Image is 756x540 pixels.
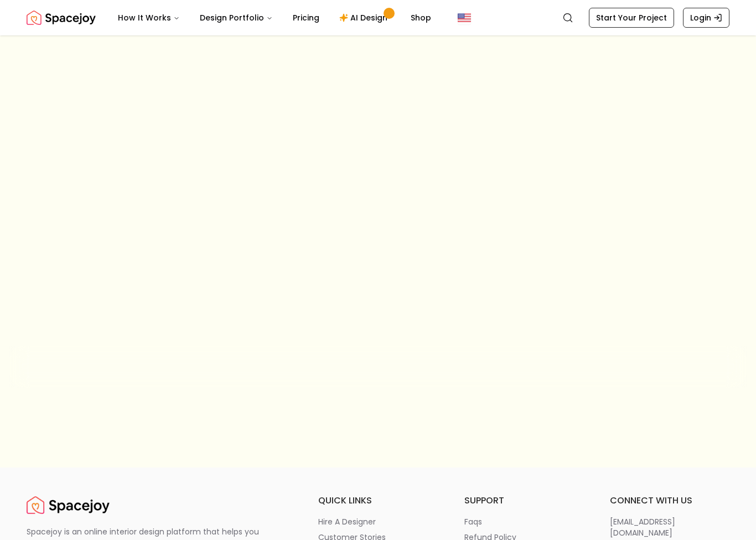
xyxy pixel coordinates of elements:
[318,516,376,527] p: hire a designer
[610,494,729,507] h6: connect with us
[27,494,110,516] img: Spacejoy Logo
[330,7,400,29] a: AI Design
[27,494,110,516] a: Spacejoy
[318,516,438,527] a: hire a designer
[109,7,189,29] button: How It Works
[318,494,438,507] h6: quick links
[610,516,729,538] a: [EMAIL_ADDRESS][DOMAIN_NAME]
[27,7,96,29] a: Spacejoy
[191,7,282,29] button: Design Portfolio
[27,7,96,29] img: Spacejoy Logo
[284,7,328,29] a: Pricing
[589,8,674,28] a: Start Your Project
[464,516,584,527] a: faqs
[109,7,440,29] nav: Main
[464,516,482,527] p: faqs
[402,7,440,29] a: Shop
[458,11,471,24] img: United States
[464,494,584,507] h6: support
[683,8,729,28] a: Login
